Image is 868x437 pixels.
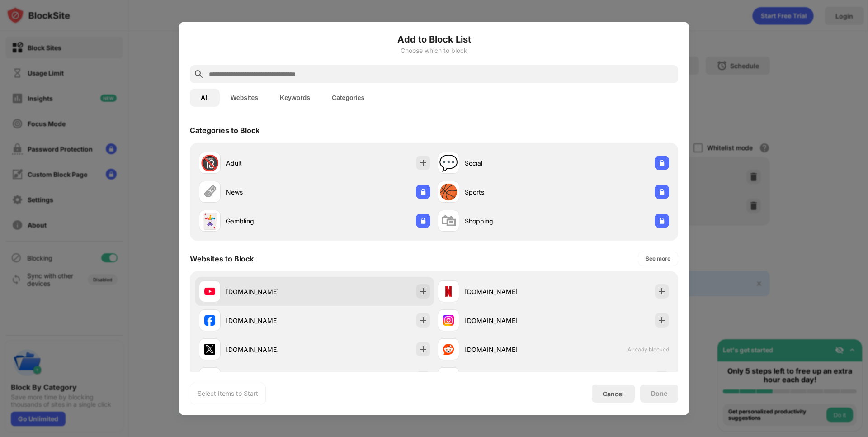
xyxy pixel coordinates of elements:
[202,183,217,201] div: 🗞
[269,89,321,107] button: Keywords
[321,89,375,107] button: Categories
[439,154,458,172] div: 💬
[443,315,454,326] img: favicons
[226,316,315,325] div: [DOMAIN_NAME]
[226,187,315,197] div: News
[627,346,669,353] span: Already blocked
[226,287,315,296] div: [DOMAIN_NAME]
[204,286,215,297] img: favicons
[200,212,219,230] div: 🃏
[226,158,315,168] div: Adult
[465,187,553,197] div: Sports
[190,47,678,54] div: Choose which to block
[226,216,315,226] div: Gambling
[465,216,553,226] div: Shopping
[465,158,553,168] div: Social
[603,390,624,398] div: Cancel
[193,69,204,80] img: search.svg
[204,315,215,326] img: favicons
[204,344,215,355] img: favicons
[443,344,454,355] img: favicons
[443,286,454,297] img: favicons
[441,212,456,230] div: 🛍
[190,254,254,263] div: Websites to Block
[439,183,458,201] div: 🏀
[465,345,553,354] div: [DOMAIN_NAME]
[651,390,667,397] div: Done
[220,89,269,107] button: Websites
[200,154,219,172] div: 🔞
[465,287,553,296] div: [DOMAIN_NAME]
[465,316,553,325] div: [DOMAIN_NAME]
[190,126,259,135] div: Categories to Block
[198,389,258,398] div: Select Items to Start
[646,254,670,263] div: See more
[190,89,220,107] button: All
[226,345,315,354] div: [DOMAIN_NAME]
[190,33,678,46] h6: Add to Block List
